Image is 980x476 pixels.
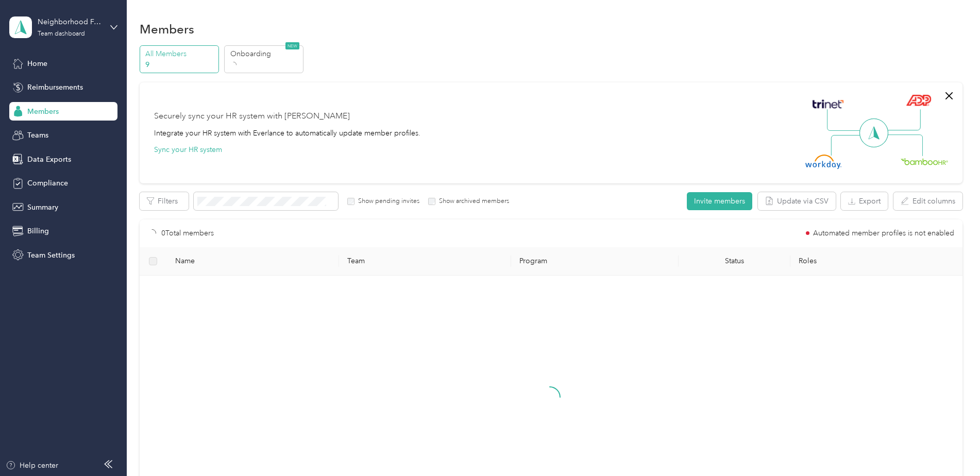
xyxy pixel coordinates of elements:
span: Members [27,106,59,117]
span: Name [175,257,331,265]
iframe: Everlance-gr Chat Button Frame [922,418,980,476]
th: Status [679,247,790,276]
span: Data Exports [27,154,71,165]
img: Line Right Up [885,109,921,131]
span: Compliance [27,178,68,189]
button: Edit columns [893,192,962,210]
span: Automated member profiles is not enabled [813,230,954,237]
th: Name [167,247,339,276]
span: Reimbursements [27,82,83,93]
img: BambooHR [901,158,948,165]
p: 0 Total members [161,228,214,239]
span: Billing [27,226,49,236]
img: ADP [906,94,931,106]
h1: Members [140,24,194,35]
span: Home [27,58,47,69]
span: Summary [27,202,58,213]
button: Help center [6,460,58,471]
span: Team Settings [27,250,75,261]
button: Invite members [687,192,752,210]
th: Program [511,247,679,276]
span: NEW [285,42,299,49]
span: Teams [27,130,48,141]
p: 9 [145,59,215,70]
label: Show archived members [435,197,509,206]
div: Securely sync your HR system with [PERSON_NAME] [154,110,350,123]
img: Line Right Down [887,134,923,157]
img: Trinet [810,97,846,111]
button: Filters [140,192,189,210]
div: Team dashboard [38,31,85,37]
div: Neighborhood Families FPA [38,16,102,27]
th: Team [339,247,511,276]
img: Workday [805,155,841,169]
img: Line Left Up [827,109,863,131]
button: Sync your HR system [154,144,222,155]
label: Show pending invites [354,197,419,206]
p: Onboarding [230,48,300,59]
p: All Members [145,48,215,59]
img: Line Left Down [831,134,867,156]
div: Integrate your HR system with Everlance to automatically update member profiles. [154,128,420,139]
th: Roles [790,247,962,276]
button: Update via CSV [758,192,836,210]
button: Export [841,192,888,210]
